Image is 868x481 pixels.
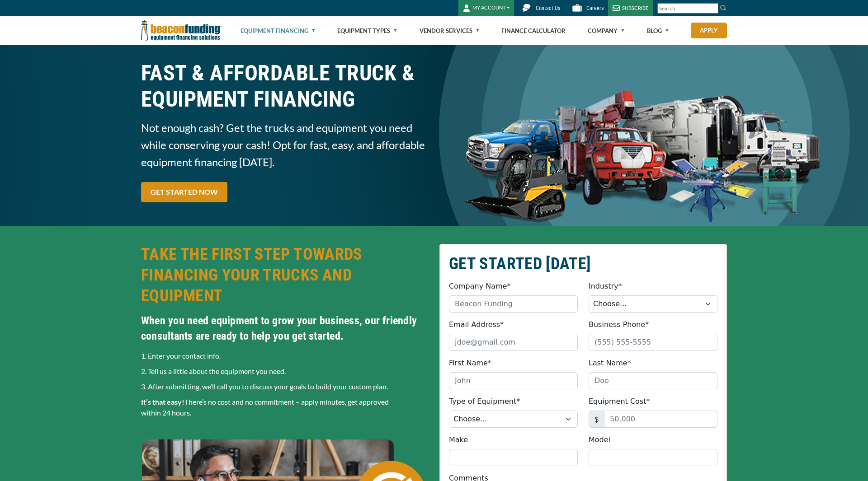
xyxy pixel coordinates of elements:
a: GET STARTED NOW [141,182,227,202]
p: There’s no cost and no commitment – apply minutes, get approved within 24 hours. [141,397,429,418]
a: Finance Calculator [501,16,566,45]
a: Blog [647,16,669,45]
label: Company Name* [449,281,510,292]
a: Apply [691,23,727,38]
label: Model [589,434,610,445]
a: Vendor Services [420,16,479,45]
label: First Name* [449,358,491,369]
strong: It’s that easy! [141,397,184,406]
label: Email Address* [449,319,504,330]
p: 2. Tell us a little about the equipment you need. [141,366,429,377]
input: (555) 555-5555 [589,334,717,351]
img: Search [720,4,727,11]
input: 50,000 [604,411,717,428]
input: Doe [589,372,717,389]
label: Equipment Cost* [589,396,650,407]
input: Beacon Funding [449,295,578,313]
label: Last Name* [589,358,631,369]
h2: TAKE THE FIRST STEP TOWARDS FINANCING YOUR TRUCKS AND EQUIPMENT [141,244,429,306]
span: EQUIPMENT FINANCING [141,86,429,112]
label: Business Phone* [589,319,649,330]
input: Search [657,3,718,14]
span: $ [589,411,604,428]
label: Industry* [589,281,622,292]
h2: GET STARTED [DATE] [449,253,717,274]
input: jdoe@gmail.com [449,334,578,351]
a: Equipment Types [337,16,397,45]
p: 3. After submitting, we’ll call you to discuss your goals to build your custom plan. [141,381,429,392]
label: Make [449,434,468,445]
span: Not enough cash? Get the trucks and equipment you need while conserving your cash! Opt for fast, ... [141,119,429,171]
h1: FAST & AFFORDABLE TRUCK & [141,60,429,112]
span: Contact Us [536,5,560,11]
a: Clear search text [709,5,716,12]
label: Type of Equipment* [449,396,520,407]
a: Company [588,16,624,45]
a: Equipment Financing [241,16,315,45]
p: 1. Enter your contact info. [141,350,429,361]
span: Careers [586,5,604,11]
input: John [449,372,578,389]
img: Beacon Funding Corporation logo [141,16,222,45]
h4: When you need equipment to grow your business, our friendly consultants are ready to help you get... [141,313,429,344]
